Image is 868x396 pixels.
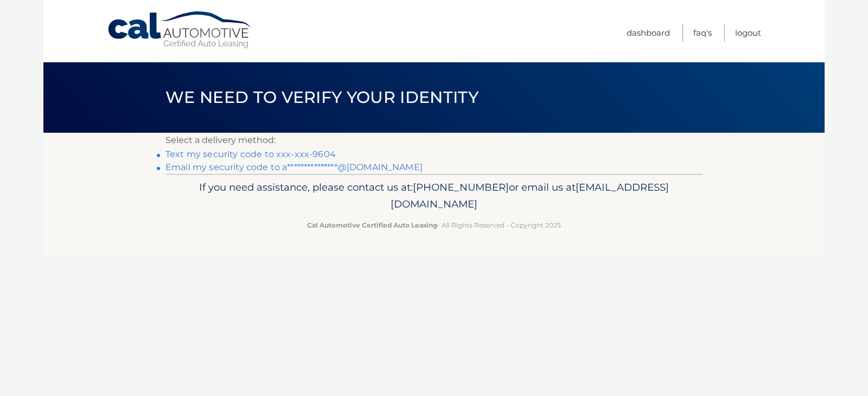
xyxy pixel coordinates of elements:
[173,179,695,213] p: If you need assistance, please contact us at: or email us at
[165,149,336,159] a: Text my security code to xxx-xxx-9604
[173,219,695,231] p: - All Rights Reserved - Copyright 2025
[107,11,253,49] a: Cal Automotive
[693,24,712,42] a: FAQ's
[307,221,437,229] strong: Cal Automotive Certified Auto Leasing
[627,24,670,42] a: Dashboard
[413,181,509,193] span: [PHONE_NUMBER]
[735,24,761,42] a: Logout
[165,87,478,107] span: We need to verify your identity
[165,133,703,148] p: Select a delivery method:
